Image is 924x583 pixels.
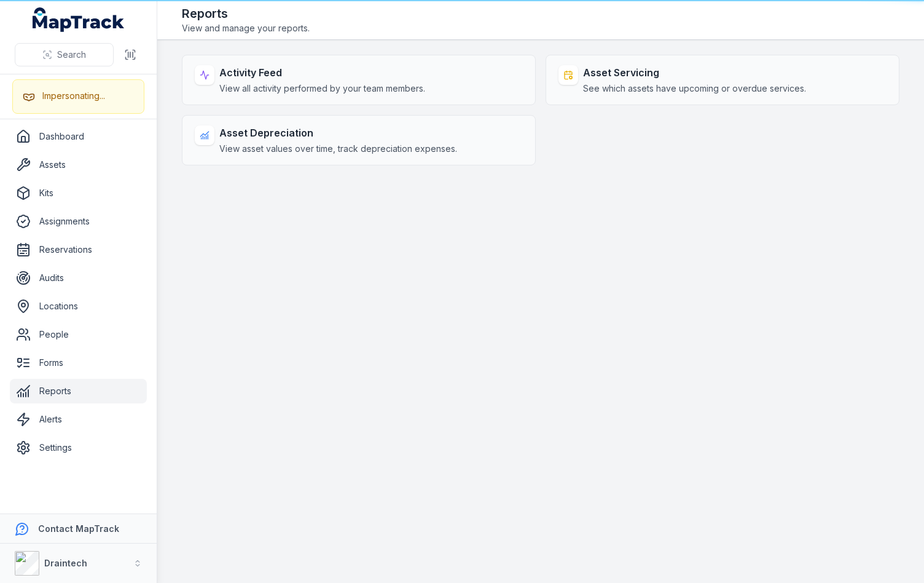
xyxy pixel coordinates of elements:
a: Kits [10,181,147,205]
button: Search [15,43,114,66]
a: Forms [10,351,147,375]
a: Asset ServicingSee which assets have upcoming or overdue services. [546,55,899,105]
a: Settings [10,435,147,460]
a: MapTrack [33,7,125,32]
a: Alerts [10,407,147,432]
strong: Contact MapTrack [38,523,119,534]
span: Search [57,49,86,61]
a: Assignments [10,209,147,234]
strong: Activity Feed [219,65,425,80]
strong: Asset Servicing [583,65,806,80]
a: Reports [10,379,147,403]
a: Assets [10,153,147,177]
strong: Asset Depreciation [219,125,457,140]
a: Dashboard [10,124,147,149]
a: Asset DepreciationView asset values over time, track depreciation expenses. [182,115,536,165]
span: See which assets have upcoming or overdue services. [583,82,806,95]
span: View all activity performed by your team members. [219,82,425,95]
span: View asset values over time, track depreciation expenses. [219,143,457,155]
a: Reservations [10,237,147,262]
div: Impersonating... [42,90,105,102]
a: Activity FeedView all activity performed by your team members. [182,55,536,105]
strong: Draintech [44,558,87,568]
a: Audits [10,266,147,290]
a: Locations [10,294,147,319]
a: People [10,322,147,347]
span: View and manage your reports. [182,22,310,34]
h2: Reports [182,5,310,22]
